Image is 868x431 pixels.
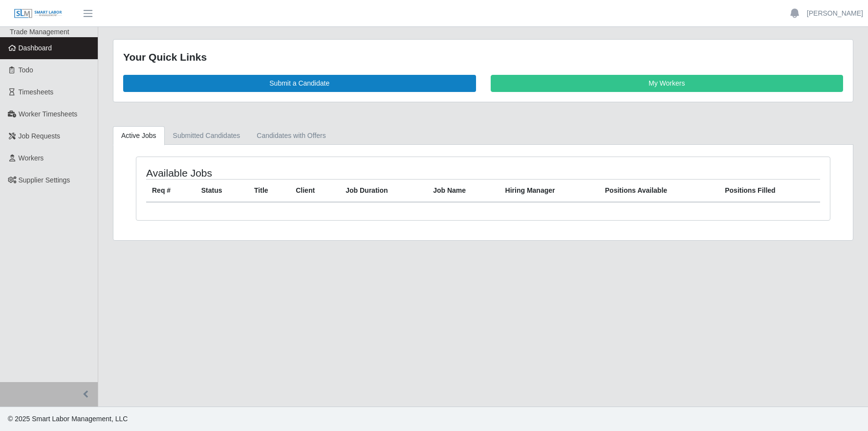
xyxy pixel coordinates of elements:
a: Submitted Candidates [165,126,249,145]
span: Worker Timesheets [19,110,77,118]
a: Candidates with Offers [248,126,334,145]
th: Job Name [427,179,499,202]
span: Trade Management [10,28,69,36]
a: Submit a Candidate [123,75,476,92]
th: Status [195,179,248,202]
th: Req # [146,179,195,202]
th: Title [248,179,290,202]
span: Dashboard [19,44,52,52]
a: [PERSON_NAME] [807,8,863,19]
th: Hiring Manager [499,179,599,202]
h4: Available Jobs [146,167,418,179]
th: Positions Available [599,179,719,202]
span: © 2025 Smart Labor Management, LLC [8,415,128,423]
span: Timesheets [19,88,54,96]
span: Workers [19,154,44,162]
th: Client [290,179,340,202]
a: Active Jobs [113,126,165,145]
th: Positions Filled [719,179,820,202]
span: Job Requests [19,132,61,140]
img: SLM Logo [14,8,63,19]
a: My Workers [491,75,844,92]
span: Todo [19,66,33,74]
span: Supplier Settings [19,176,70,184]
th: Job Duration [340,179,427,202]
div: Your Quick Links [123,49,843,65]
